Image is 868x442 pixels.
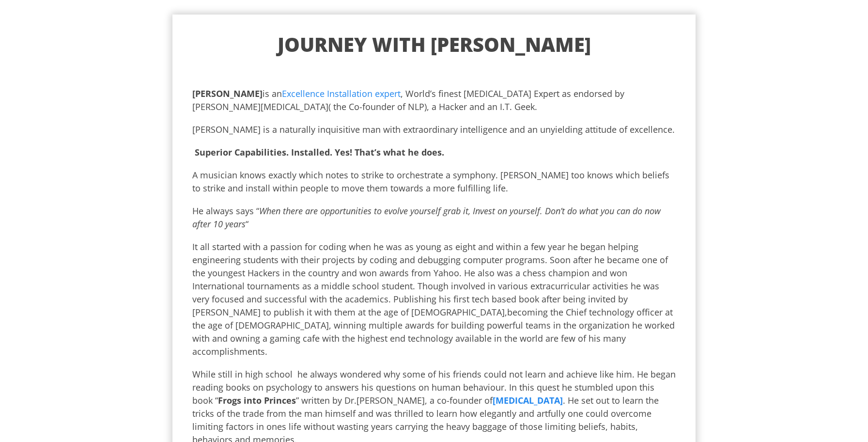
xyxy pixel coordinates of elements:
[192,169,676,195] p: A musician knows exactly which notes to strike to orchestrate a symphony. [PERSON_NAME] too knows...
[493,395,563,406] a: [MEDICAL_DATA]
[195,146,444,158] b: Superior Capabilities. Installed. Yes! That’s what he does.
[218,395,296,406] b: Frogs into Princes
[192,88,263,99] b: [PERSON_NAME]
[192,240,676,358] p: It all started with a passion for coding when he was as young as eight and within a few year he b...
[192,205,676,231] p: He always says “ “
[192,32,676,57] h1: Journey with [PERSON_NAME]
[192,205,661,230] i: When there are opportunities to evolve yourself grab it, Invest on yourself. Don’t do what you ca...
[192,87,676,113] p: is an , World’s finest [MEDICAL_DATA] Expert as endorsed by [PERSON_NAME][MEDICAL_DATA]( the Co-f...
[192,123,676,136] p: [PERSON_NAME] is a naturally inquisitive man with extraordinary intelligence and an unyielding at...
[282,88,401,99] a: Excellence Installation expert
